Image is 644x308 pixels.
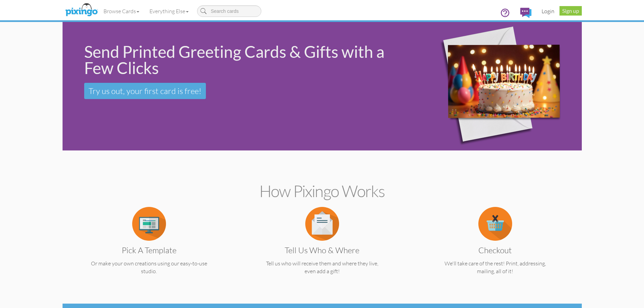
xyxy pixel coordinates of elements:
img: comments.svg [520,8,531,18]
img: item.alt [478,207,512,241]
a: Pick a Template Or make your own creations using our easy-to-use studio. [76,220,222,275]
a: Sign up [559,6,582,16]
a: Login [536,3,559,20]
img: 756575c7-7eac-4d68-b443-8019490cf74f.png [414,13,577,160]
h3: Checkout [427,246,564,255]
span: Try us out, your first card is free! [89,86,201,96]
h2: How Pixingo works [74,182,570,200]
img: pixingo logo [64,2,99,19]
a: Tell us Who & Where Tell us who will receive them and where they live, even add a gift! [249,220,396,275]
p: We'll take care of the rest! Print, addressing, mailing, all of it! [422,260,569,275]
div: Send Printed Greeting Cards & Gifts with a Few Clicks [84,44,403,76]
a: Try us out, your first card is free! [84,83,206,99]
a: Checkout We'll take care of the rest! Print, addressing, mailing, all of it! [422,220,569,275]
a: Browse Cards [98,3,144,20]
h3: Pick a Template [81,246,217,255]
img: item.alt [305,207,339,241]
p: Or make your own creations using our easy-to-use studio. [76,260,222,275]
p: Tell us who will receive them and where they live, even add a gift! [249,260,396,275]
a: Everything Else [144,3,194,20]
h3: Tell us Who & Where [254,246,390,255]
img: item.alt [132,207,166,241]
input: Search cards [197,5,261,17]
